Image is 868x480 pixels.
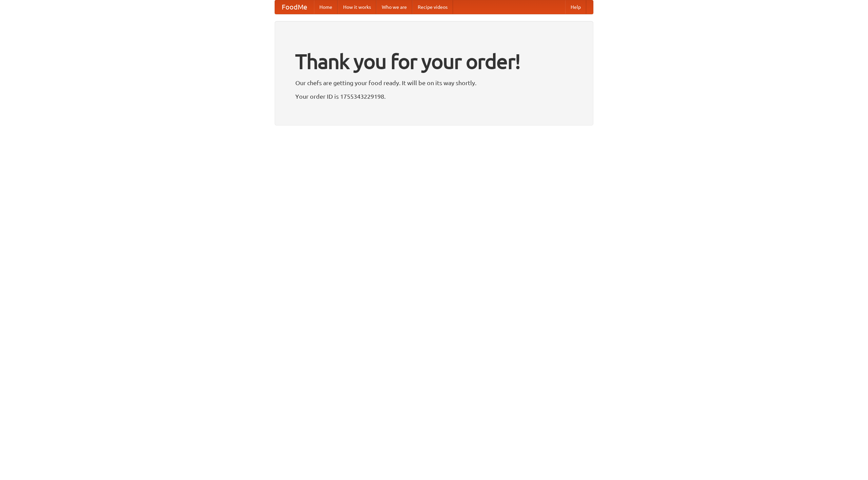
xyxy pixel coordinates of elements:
a: Help [565,0,586,14]
a: Who we are [376,0,412,14]
a: Home [314,0,338,14]
a: How it works [338,0,376,14]
a: Recipe videos [412,0,453,14]
a: FoodMe [275,0,314,14]
h1: Thank you for your order! [295,45,573,78]
p: Our chefs are getting your food ready. It will be on its way shortly. [295,78,573,88]
p: Your order ID is 1755343229198. [295,91,573,101]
